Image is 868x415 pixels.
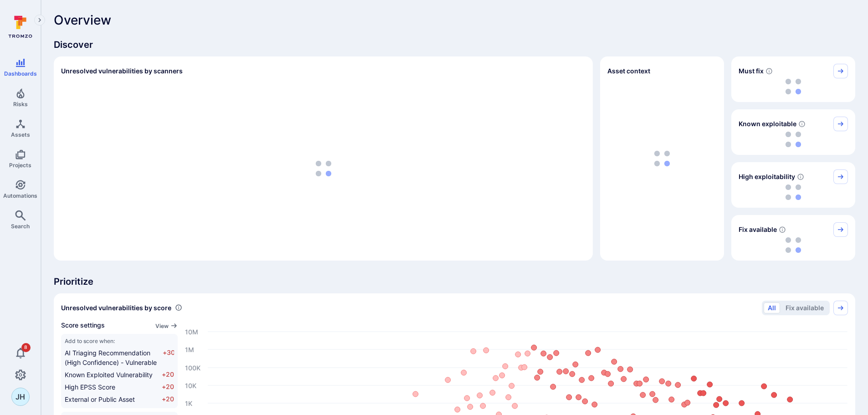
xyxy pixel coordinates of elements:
span: AI Triaging Recommendation (High Confidence) - Vulnerable [65,349,157,366]
span: +30 [163,348,174,367]
img: Loading... [786,132,801,147]
div: loading spinner [739,184,848,200]
span: Assets [11,131,30,138]
button: All [764,302,780,313]
button: View [155,323,178,329]
span: Asset context [607,67,650,76]
span: Projects [9,162,31,169]
span: 8 [21,343,31,352]
span: Risks [13,101,28,108]
span: Search [11,223,30,230]
span: Automations [3,192,37,199]
div: High exploitability [731,162,855,208]
svg: Vulnerabilities with fix available [779,226,786,233]
div: loading spinner [739,78,848,95]
div: Fix available [731,215,855,261]
span: +20 [162,382,174,392]
span: External or Public Asset [65,395,135,403]
img: Loading... [316,161,331,176]
text: 10K [185,381,196,389]
span: High EPSS Score [65,383,115,391]
span: Known exploitable [739,119,796,128]
span: Dashboards [4,70,37,77]
button: JH [11,388,30,406]
span: Must fix [739,67,764,76]
button: Expand navigation menu [34,15,45,26]
img: Loading... [786,79,801,94]
i: Expand navigation menu [36,16,43,24]
span: +20 [162,395,174,404]
div: loading spinner [739,131,848,148]
img: Loading... [786,184,801,200]
svg: Confirmed exploitable by KEV [798,120,806,128]
div: Known exploitable [731,109,855,155]
text: 1K [185,399,192,407]
svg: EPSS score ≥ 0.7 [797,173,804,180]
span: High exploitability [739,172,795,181]
div: loading spinner [739,237,848,253]
span: Known Exploited Vulnerability [65,371,153,379]
div: Must fix [731,56,855,102]
button: Fix available [781,302,828,313]
text: 10M [185,328,198,335]
div: loading spinner [61,84,586,253]
img: Loading... [786,237,801,253]
span: Discover [54,38,855,51]
h2: Unresolved vulnerabilities by scanners [61,67,183,76]
span: Unresolved vulnerabilities by score [61,303,171,313]
span: Add to score when: [65,338,174,344]
div: Jay Hartman [11,388,30,406]
span: +20 [162,370,174,379]
a: View [155,321,178,330]
span: Prioritize [54,275,855,288]
span: Score settings [61,321,105,330]
span: Overview [54,13,111,27]
text: 1M [185,345,194,353]
span: Fix available [739,225,777,234]
text: 100K [185,364,200,371]
div: Number of vulnerabilities in status 'Open' 'Triaged' and 'In process' grouped by score [175,303,182,313]
svg: Risk score >=40 , missed SLA [765,67,773,75]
